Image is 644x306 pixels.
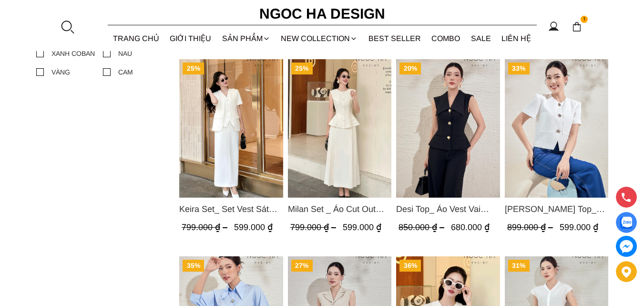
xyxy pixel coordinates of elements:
[620,217,632,229] img: Display image
[507,222,555,232] span: 899.000 ₫
[581,16,588,23] span: 1
[179,202,283,216] span: Keira Set_ Set Vest Sát Nách Kết Hợp Chân Váy Bút Chì Mix Áo Khoác BJ141+ A1083
[287,202,391,216] span: Milan Set _ Áo Cut Out Tùng Không Tay Kết Hợp Chân Váy Xếp Ly A1080+CV139
[396,202,500,216] span: Desi Top_ Áo Vest Vai Chờm Đính Cúc Dáng Lửng Màu Đen A1077
[396,202,500,216] a: Link to Desi Top_ Áo Vest Vai Chờm Đính Cúc Dáng Lửng Màu Đen A1077
[287,59,391,198] img: Milan Set _ Áo Cut Out Tùng Không Tay Kết Hợp Chân Váy Xếp Ly A1080+CV139
[399,222,447,232] span: 850.000 ₫
[290,222,338,232] span: 799.000 ₫
[426,26,466,51] a: Combo
[504,202,608,216] span: [PERSON_NAME] Top_ Áo Vest Cổ Tròn Dáng Suông Lửng A1079
[363,26,427,51] a: BEST SELLER
[179,59,283,198] a: Product image - Keira Set_ Set Vest Sát Nách Kết Hợp Chân Váy Bút Chì Mix Áo Khoác BJ141+ A1083
[451,222,490,232] span: 680.000 ₫
[179,202,283,216] a: Link to Keira Set_ Set Vest Sát Nách Kết Hợp Chân Váy Bút Chì Mix Áo Khoác BJ141+ A1083
[51,67,70,77] div: VÀNG
[118,48,132,59] div: NÂU
[342,222,381,232] span: 599.000 ₫
[496,26,537,51] a: LIÊN HỆ
[108,26,165,51] a: TRANG CHỦ
[182,222,230,232] span: 799.000 ₫
[276,26,363,51] a: NEW COLLECTION
[51,48,95,59] div: XANH COBAN
[287,202,391,216] a: Link to Milan Set _ Áo Cut Out Tùng Không Tay Kết Hợp Chân Váy Xếp Ly A1080+CV139
[118,67,133,77] div: CAM
[217,26,276,51] div: SẢN PHẨM
[164,26,217,51] a: GIỚI THIỆU
[572,21,582,32] img: img-CART-ICON-ksit0nf1
[396,59,500,198] a: Product image - Desi Top_ Áo Vest Vai Chờm Đính Cúc Dáng Lửng Màu Đen A1077
[504,202,608,216] a: Link to Laura Top_ Áo Vest Cổ Tròn Dáng Suông Lửng A1079
[616,236,637,257] a: messenger
[396,59,500,198] img: Desi Top_ Áo Vest Vai Chờm Đính Cúc Dáng Lửng Màu Đen A1077
[616,212,637,233] a: Display image
[504,59,608,198] img: Laura Top_ Áo Vest Cổ Tròn Dáng Suông Lửng A1079
[287,59,391,198] a: Product image - Milan Set _ Áo Cut Out Tùng Không Tay Kết Hợp Chân Váy Xếp Ly A1080+CV139
[251,2,394,25] a: Ngoc Ha Design
[559,222,598,232] span: 599.000 ₫
[234,222,273,232] span: 599.000 ₫
[504,59,608,198] a: Product image - Laura Top_ Áo Vest Cổ Tròn Dáng Suông Lửng A1079
[466,26,497,51] a: SALE
[179,59,283,198] img: Keira Set_ Set Vest Sát Nách Kết Hợp Chân Váy Bút Chì Mix Áo Khoác BJ141+ A1083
